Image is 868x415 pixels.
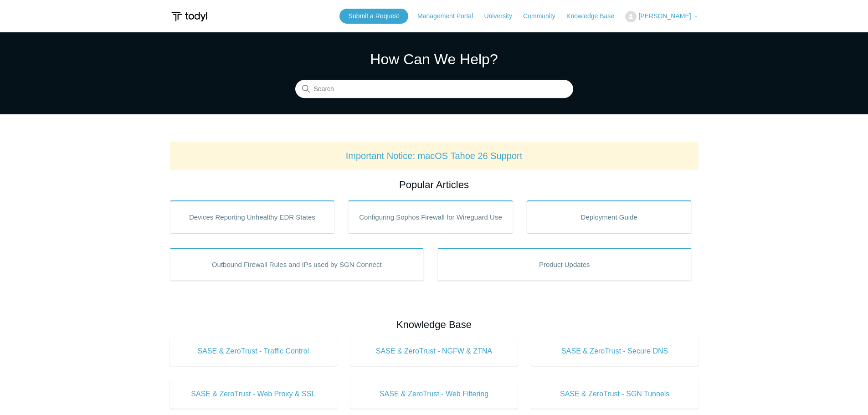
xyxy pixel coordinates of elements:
a: Community [523,11,565,21]
a: Important Notice: macOS Tahoe 26 Support [346,151,523,161]
a: SASE & ZeroTrust - Secure DNS [531,337,699,366]
span: SASE & ZeroTrust - Web Filtering [364,389,504,400]
span: SASE & ZeroTrust - NGFW & ZTNA [364,346,504,357]
a: Configuring Sophos Firewall for Wireguard Use [348,200,513,233]
h2: Popular Articles [170,177,699,192]
a: SASE & ZeroTrust - Web Proxy & SSL [170,379,337,409]
a: Devices Reporting Unhealthy EDR States [170,200,335,233]
a: SASE & ZeroTrust - NGFW & ZTNA [350,337,518,366]
img: Todyl Support Center Help Center home page [170,8,209,25]
a: Submit a Request [339,9,408,24]
a: Knowledge Base [566,11,623,21]
a: Outbound Firewall Rules and IPs used by SGN Connect [170,248,424,281]
h2: Knowledge Base [170,317,699,332]
span: SASE & ZeroTrust - Web Proxy & SSL [184,389,324,400]
h1: How Can We Help? [295,48,573,70]
a: SASE & ZeroTrust - Traffic Control [170,337,337,366]
span: SASE & ZeroTrust - Traffic Control [184,346,324,357]
a: Product Updates [437,248,692,281]
a: Management Portal [417,11,482,21]
a: SASE & ZeroTrust - Web Filtering [350,379,518,409]
span: SASE & ZeroTrust - Secure DNS [545,346,685,357]
span: [PERSON_NAME] [638,12,691,20]
button: [PERSON_NAME] [625,11,698,22]
span: SASE & ZeroTrust - SGN Tunnels [545,389,685,400]
input: Search [295,80,573,98]
a: Deployment Guide [527,200,692,233]
a: University [484,11,521,21]
a: SASE & ZeroTrust - SGN Tunnels [531,379,699,409]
